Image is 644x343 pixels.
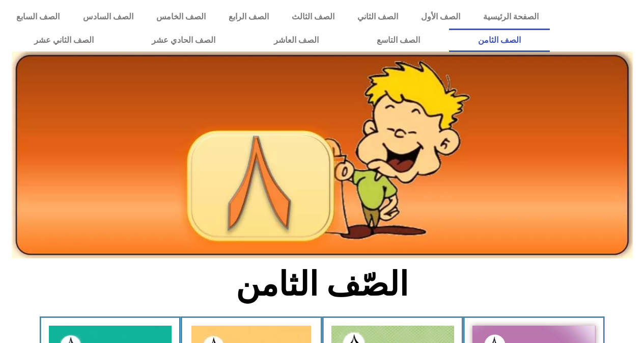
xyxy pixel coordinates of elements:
a: الصف التاسع [348,29,449,52]
a: الصف الثالث [280,5,346,29]
a: الصف العاشر [245,29,348,52]
a: الصف الرابع [217,5,280,29]
a: الصف الحادي عشر [123,29,244,52]
a: الصف الأول [409,5,471,29]
a: الصف الثامن [449,29,550,52]
a: الصف الخامس [145,5,217,29]
a: الصف السابع [5,5,71,29]
a: الصفحة الرئيسية [471,5,550,29]
h2: الصّف الثامن [154,265,490,304]
a: الصف الثاني عشر [5,29,123,52]
a: الصف السادس [71,5,145,29]
a: الصف الثاني [346,5,409,29]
